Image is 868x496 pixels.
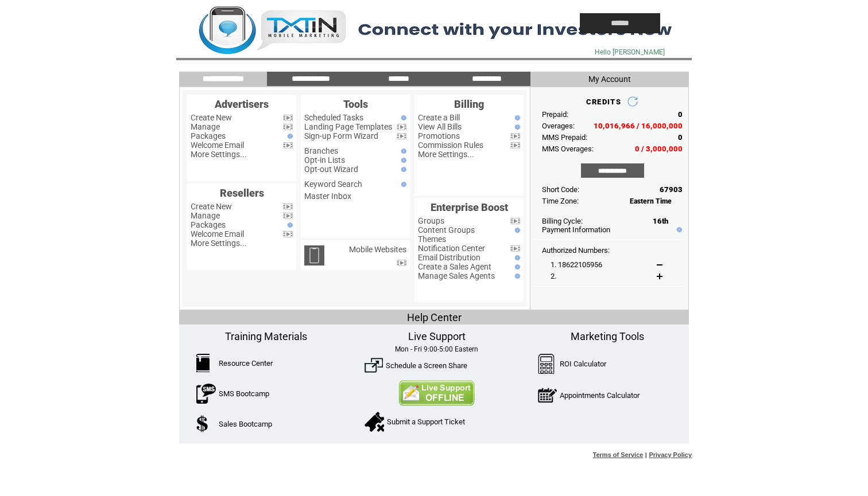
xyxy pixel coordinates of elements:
[538,354,555,374] img: Calculator.png
[191,229,244,239] a: Welcome Email
[630,197,672,205] span: Eastern Time
[343,98,368,110] span: Tools
[191,220,226,229] a: Packages
[542,144,594,153] span: MMS Overages:
[510,218,520,224] img: video.png
[407,311,462,323] span: Help Center
[397,124,406,130] img: video.png
[586,97,621,106] span: CREDITS
[542,185,579,194] span: Short Code:
[398,115,406,120] img: help.gif
[551,260,602,269] span: 1. 18622105956
[283,213,293,219] img: video.png
[191,211,220,220] a: Manage
[542,110,568,119] span: Prepaid:
[512,115,520,120] img: help.gif
[635,144,683,153] span: 0 / 3,000,000
[398,182,406,187] img: help.gif
[538,385,557,405] img: AppointmentCalc.png
[398,167,406,172] img: help.gif
[398,380,475,406] img: Contact Us
[595,48,665,56] span: Hello [PERSON_NAME]
[418,140,483,150] a: Commission Rules
[418,216,444,225] a: Groups
[304,122,392,131] a: Landing Page Templates
[418,113,460,122] a: Create a Bill
[283,115,293,121] img: video.png
[283,142,293,149] img: video.png
[365,356,383,374] img: ScreenShare.png
[398,158,406,163] img: help.gif
[418,235,446,244] a: Themes
[510,142,520,149] img: video.png
[418,150,474,159] a: More Settings...
[594,122,683,130] span: 10,016,966 / 16,000,000
[653,217,668,225] span: 16th
[365,412,384,432] img: SupportTicket.png
[551,272,556,280] span: 2.
[191,239,247,248] a: More Settings...
[397,133,406,139] img: video.png
[285,134,293,139] img: help.gif
[408,330,466,342] span: Live Support
[349,245,406,254] a: Mobile Websites
[283,124,293,130] img: video.png
[219,359,273,368] a: Resource Center
[191,202,232,211] a: Create New
[542,246,610,255] span: Authorized Numbers:
[542,133,587,142] span: MMS Prepaid:
[283,204,293,210] img: video.png
[304,179,362,189] a: Keyword Search
[418,253,480,262] a: Email Distribution
[571,330,644,342] span: Marketing Tools
[593,451,644,458] a: Terms of Service
[512,124,520,130] img: help.gif
[542,197,579,205] span: Time Zone:
[387,417,465,426] a: Submit a Support Ticket
[560,391,640,400] a: Appointments Calculator
[660,185,683,194] span: 67903
[418,262,491,271] a: Create a Sales Agent
[225,330,307,342] span: Training Materials
[649,451,692,458] a: Privacy Policy
[304,146,338,155] a: Branches
[418,244,485,253] a: Notification Center
[645,451,647,458] span: |
[219,389,269,398] a: SMS Bootcamp
[560,360,606,368] a: ROI Calculator
[542,122,575,130] span: Overages:
[431,201,508,213] span: Enterprise Boost
[454,98,484,110] span: Billing
[588,75,631,84] span: My Account
[283,231,293,237] img: video.png
[510,245,520,252] img: video.png
[219,420,272,428] a: Sales Bootcamp
[398,149,406,154] img: help.gif
[512,228,520,233] img: help.gif
[304,113,363,122] a: Scheduled Tasks
[285,222,293,228] img: help.gif
[397,260,406,266] img: video.png
[512,264,520,270] img: help.gif
[304,131,378,140] a: Sign-up Form Wizard
[418,122,462,131] a: View All Bills
[196,384,216,404] img: SMSBootcamp.png
[512,274,520,279] img: help.gif
[542,217,583,225] span: Billing Cycle:
[542,225,610,234] a: Payment Information
[304,245,324,265] img: mobile-websites.png
[678,110,683,119] span: 0
[220,187,264,199] span: Resellers
[196,354,210,372] img: ResourceCenter.png
[191,113,232,122] a: Create New
[215,98,269,110] span: Advertisers
[418,225,475,235] a: Content Groups
[191,131,226,140] a: Packages
[674,227,682,232] img: help.gif
[304,192,351,201] a: Master Inbox
[386,361,467,370] a: Schedule a Screen Share
[304,155,345,165] a: Opt-in Lists
[678,133,683,142] span: 0
[395,345,478,353] span: Mon - Fri 9:00-5:00 Eastern
[418,271,495,280] a: Manage Sales Agents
